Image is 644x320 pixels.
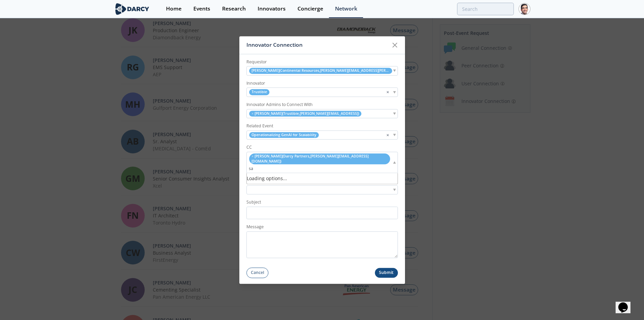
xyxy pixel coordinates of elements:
[375,268,398,278] button: Submit
[222,6,246,12] div: Research
[247,173,398,184] li: Loading options...
[457,3,514,15] input: Advanced Search
[246,39,389,51] div: Innovator Connection
[246,152,398,173] div: remove element [PERSON_NAME](Darcy Partners,[PERSON_NAME][EMAIL_ADDRESS][DOMAIN_NAME])
[252,154,254,158] span: remove element
[246,59,398,65] label: Requestor
[297,6,323,12] div: Concierge
[193,6,210,12] div: Events
[249,89,269,95] span: Trustible
[335,6,357,12] div: Network
[246,88,398,97] div: Trustible ×
[246,123,398,129] label: Related Event
[246,102,398,108] label: Innovator Admins to Connect With
[252,111,254,116] span: remove element
[252,68,390,73] span: brian.morris@clr.com
[519,3,530,15] img: Profile
[246,268,269,278] button: Cancel
[246,144,398,150] label: CC
[246,66,398,76] div: [PERSON_NAME](Continental Resources,[PERSON_NAME][EMAIL_ADDRESS][PERSON_NAME][DOMAIN_NAME])
[114,3,151,15] img: logo-wide.svg
[386,89,389,96] span: ×
[255,111,359,116] span: gerald@trustible.ai
[166,6,182,12] div: Home
[246,199,398,205] label: Subject
[246,224,398,230] label: Message
[246,130,398,140] div: Operationalizing GenAI for Scalability ×
[386,131,389,139] span: ×
[616,293,637,313] iframe: chat widget
[246,109,398,118] div: remove element [PERSON_NAME](Trustible,[PERSON_NAME][EMAIL_ADDRESS])
[258,6,286,12] div: Innovators
[246,80,398,86] label: Innovator
[249,132,319,138] span: Operationalizing GenAI for Scalability
[252,154,368,164] span: michael@darcypartners.com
